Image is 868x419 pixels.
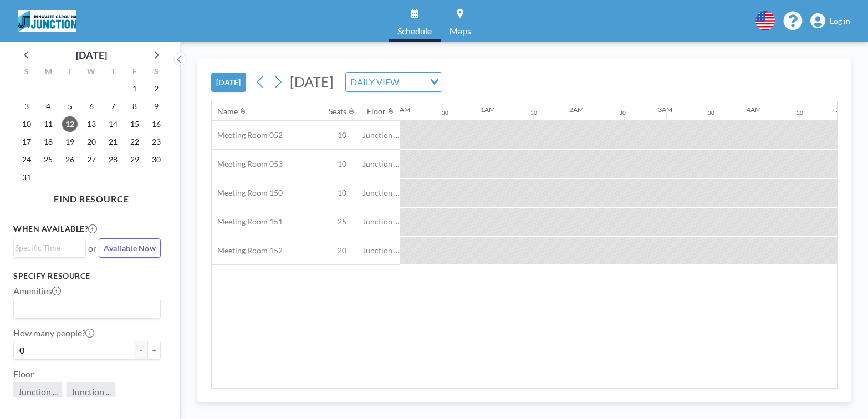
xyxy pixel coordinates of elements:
span: 10 [323,159,361,169]
div: 30 [442,109,448,116]
div: 12AM [392,105,410,114]
div: M [38,65,59,80]
span: Saturday, August 30, 2025 [149,152,164,167]
span: Friday, August 15, 2025 [127,116,142,132]
div: Floor [367,106,386,116]
span: Junction ... [361,130,400,140]
span: Meeting Room 052 [212,130,283,140]
span: Wednesday, August 27, 2025 [84,152,99,167]
div: Seats [329,106,346,116]
span: Friday, August 1, 2025 [127,81,142,96]
span: Sunday, August 24, 2025 [19,152,34,167]
div: 30 [708,109,714,116]
span: Sunday, August 10, 2025 [19,116,34,132]
span: Junction ... [361,217,400,227]
span: Junction ... [71,386,111,397]
span: Thursday, August 7, 2025 [105,99,121,114]
div: S [145,65,167,80]
div: 1AM [481,105,495,114]
label: How many people? [13,328,94,339]
span: Junction ... [361,246,400,256]
span: Thursday, August 21, 2025 [105,134,121,150]
span: Log in [830,16,850,26]
div: 4AM [747,105,761,114]
span: 25 [323,217,361,227]
span: Junction ... [361,159,400,169]
label: Floor [13,369,34,380]
span: Meeting Room 151 [212,217,283,227]
button: [DATE] [211,73,246,92]
span: Saturday, August 16, 2025 [149,116,164,132]
span: Junction ... [361,188,400,198]
span: Tuesday, August 19, 2025 [62,134,78,150]
button: - [134,341,147,360]
div: 3AM [658,105,672,114]
div: Search for option [346,73,442,91]
span: Monday, August 25, 2025 [40,152,56,167]
div: 30 [796,109,803,116]
span: Monday, August 11, 2025 [40,116,56,132]
span: Meeting Room 152 [212,246,283,256]
span: Junction ... [18,386,58,397]
span: Tuesday, August 12, 2025 [62,116,78,132]
span: Friday, August 8, 2025 [127,99,142,114]
button: + [147,341,161,360]
div: 5AM [835,105,850,114]
span: Sunday, August 31, 2025 [19,170,34,185]
div: S [16,65,38,80]
label: Amenities [13,285,61,297]
span: Friday, August 29, 2025 [127,152,142,167]
span: Meeting Room 053 [212,159,283,169]
span: Thursday, August 28, 2025 [105,152,121,167]
div: Name [217,106,238,116]
div: T [59,65,81,80]
a: Log in [810,13,850,29]
span: Saturday, August 2, 2025 [149,81,164,96]
input: Search for option [402,75,423,89]
input: Search for option [15,302,154,316]
span: Maps [450,27,471,35]
span: Meeting Room 150 [212,188,283,198]
span: DAILY VIEW [348,75,401,89]
div: 30 [530,109,537,116]
span: [DATE] [290,73,334,90]
div: 30 [619,109,626,116]
span: Sunday, August 17, 2025 [19,134,34,150]
span: Schedule [397,27,432,35]
span: 10 [323,130,361,140]
span: Saturday, August 9, 2025 [149,99,164,114]
span: Thursday, August 14, 2025 [105,116,121,132]
span: Available Now [104,243,156,253]
span: Wednesday, August 13, 2025 [84,116,99,132]
span: Saturday, August 23, 2025 [149,134,164,150]
h3: Specify resource [13,271,161,281]
div: Search for option [14,299,160,318]
span: Friday, August 22, 2025 [127,134,142,150]
span: Monday, August 4, 2025 [40,99,56,114]
span: Wednesday, August 20, 2025 [84,134,99,150]
img: organization-logo [18,10,76,32]
h4: FIND RESOURCE [13,189,170,205]
span: Wednesday, August 6, 2025 [84,99,99,114]
span: Tuesday, August 5, 2025 [62,99,78,114]
input: Search for option [15,242,79,254]
span: or [88,243,96,254]
div: 2AM [569,105,584,114]
span: Tuesday, August 26, 2025 [62,152,78,167]
div: Search for option [14,239,85,256]
span: Sunday, August 3, 2025 [19,99,34,114]
span: Monday, August 18, 2025 [40,134,56,150]
span: 10 [323,188,361,198]
div: F [124,65,145,80]
div: T [102,65,124,80]
div: W [81,65,103,80]
button: Available Now [99,238,161,258]
span: 20 [323,246,361,256]
div: [DATE] [76,47,107,63]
